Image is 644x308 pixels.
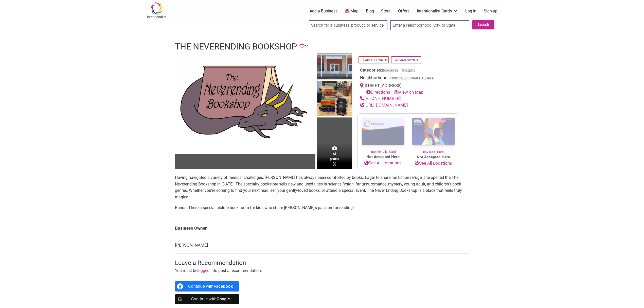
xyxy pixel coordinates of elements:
input: Search for a business, product, or service [309,20,387,30]
a: Intentionalist Card [358,114,408,154]
a: View on Map [394,90,423,95]
a: [URL][DOMAIN_NAME] [360,102,408,108]
a: Continue with <b>Google</b> [175,294,239,304]
a: Disability-Owned [361,58,387,62]
a: Log In [465,8,476,14]
span: Not Accepted Here [408,154,459,160]
a: Continue with <b>Facebook</b> [175,281,239,292]
p: Bonus: There a special picture book room for kids who share [PERSON_NAME]’s passion for reading! [175,204,469,211]
div: Neighborhood: [360,75,456,82]
h3: Leave a Recommendation [175,259,469,267]
div: Categories: [360,67,456,75]
h1: The Neverending Bookshop [175,41,297,53]
div: Continue with [188,281,233,292]
p: You must be to post a recommendation. [175,267,469,274]
span: 2 [305,43,308,50]
img: Buy Black Card [408,114,459,150]
span: Not Accepted Here [358,154,408,160]
a: See All Locations [408,160,459,167]
b: Google [217,297,230,301]
a: Map [345,8,359,14]
a: Add a Business [310,8,337,14]
div: [STREET_ADDRESS] [360,82,456,95]
input: Enter a Neighborhood, City, or State [390,20,469,30]
a: Woman-Owned [395,58,418,62]
button: Search [472,20,494,29]
a: Store [381,8,391,14]
a: See All Locations [358,160,408,166]
a: logged in [197,268,214,273]
a: Blog [366,8,374,14]
a: Offers [398,8,409,14]
a: [PHONE_NUMBER] [360,96,401,101]
span: Edmonds, [GEOGRAPHIC_DATA] [389,77,434,80]
img: Intentionalist Card [358,114,408,149]
a: Shopping [402,69,415,72]
span: All photos (3) [330,151,339,166]
a: Buy Black Card [408,114,459,154]
td: Business Owner [175,220,469,237]
img: Intentionalist [145,2,169,19]
td: [PERSON_NAME] [175,237,469,254]
a: Directions [366,90,390,95]
p: Having navigated a variety of medical challenges, [PERSON_NAME] has always been comforted by book... [175,174,469,200]
a: Sign up [484,8,497,14]
b: Facebook [213,284,233,288]
div: Continue with [188,294,233,304]
a: Bookstores [382,69,398,72]
a: Intentionalist Cards [417,8,458,14]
